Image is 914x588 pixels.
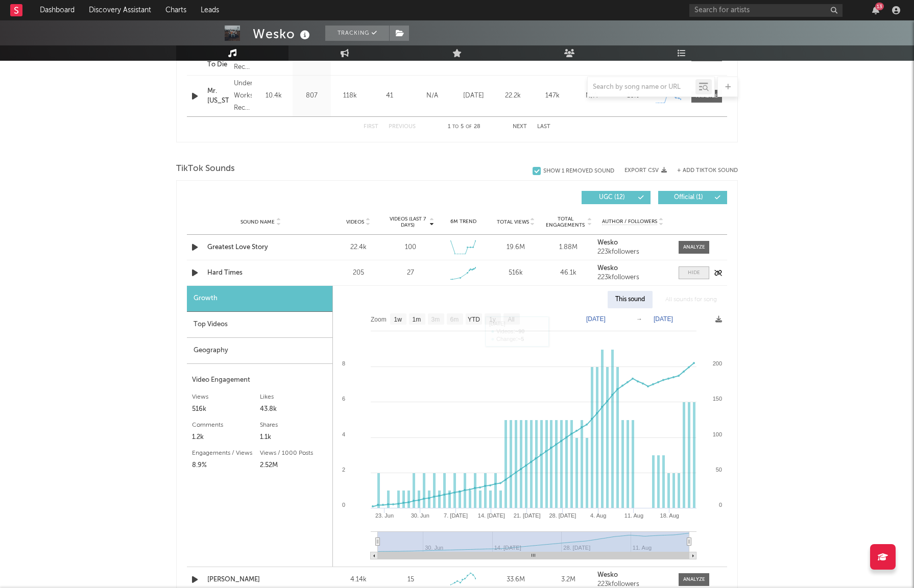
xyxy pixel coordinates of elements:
[545,268,592,278] div: 46.1k
[624,167,667,174] button: Export CSV
[436,121,492,133] div: 1 5 28
[389,124,416,130] button: Previous
[597,572,668,579] a: Wesko
[192,459,260,472] div: 8.9%
[440,218,487,226] div: 6M Trend
[407,268,414,278] div: 27
[549,512,576,519] text: 28. [DATE]
[597,239,618,246] strong: Wesko
[597,274,668,281] div: 223k followers
[207,575,314,585] a: [PERSON_NAME]
[582,191,651,204] button: UGC(12)
[325,26,389,41] button: Tracking
[192,374,327,386] div: Video Engagement
[658,291,725,308] div: All sounds for song
[207,268,314,278] a: Hard Times
[597,265,618,272] strong: Wesko
[513,124,527,130] button: Next
[260,431,328,444] div: 1.1k
[716,467,722,473] text: 50
[665,194,712,201] span: Official ( 1 )
[545,242,592,253] div: 1.88M
[667,168,738,174] button: + Add TikTok Sound
[240,219,275,225] span: Sound Name
[608,291,653,308] div: This sound
[677,168,738,174] button: + Add TikTok Sound
[207,242,314,253] a: Greatest Love Story
[492,268,540,278] div: 516k
[588,194,635,201] span: UGC ( 12 )
[586,315,606,323] text: [DATE]
[342,360,345,366] text: 8
[537,124,550,130] button: Last
[689,4,843,17] input: Search for artists
[260,459,328,472] div: 2.52M
[452,125,459,129] span: to
[597,265,668,272] a: Wesko
[590,512,606,519] text: 4. Aug
[588,83,695,91] input: Search by song name or URL
[545,575,592,585] div: 3.2M
[187,286,332,312] div: Growth
[543,168,614,175] div: Show 1 Removed Sound
[192,431,260,444] div: 1.2k
[872,6,879,14] button: 13
[444,512,468,519] text: 7. [DATE]
[411,512,429,519] text: 30. Jun
[466,125,472,129] span: of
[597,581,668,588] div: 223k followers
[387,216,428,228] span: Videos (last 7 days)
[492,575,540,585] div: 33.6M
[660,512,679,519] text: 18. Aug
[342,502,345,508] text: 0
[187,312,332,338] div: Top Videos
[545,216,586,228] span: Total Engagements
[431,316,440,323] text: 3m
[342,467,345,473] text: 2
[597,249,668,256] div: 223k followers
[713,396,722,402] text: 150
[364,124,378,130] button: First
[334,242,382,253] div: 22.4k
[636,315,642,323] text: →
[478,512,505,519] text: 14. [DATE]
[192,447,260,459] div: Engagements / Views
[176,163,235,175] span: TikTok Sounds
[713,360,722,366] text: 200
[260,403,328,415] div: 43.8k
[260,419,328,431] div: Shares
[597,239,668,247] a: Wesko
[658,191,727,204] button: Official(1)
[597,572,618,578] strong: Wesko
[342,396,345,402] text: 6
[346,219,364,225] span: Videos
[192,419,260,431] div: Comments
[468,316,480,323] text: YTD
[394,316,402,323] text: 1w
[654,315,673,323] text: [DATE]
[450,316,459,323] text: 6m
[407,575,414,585] div: 15
[514,512,541,519] text: 21. [DATE]
[371,316,387,323] text: Zoom
[624,512,643,519] text: 11. Aug
[342,431,345,437] text: 4
[192,403,260,415] div: 516k
[334,575,382,585] div: 4.14k
[253,26,312,42] div: Wesko
[492,242,540,253] div: 19.6M
[260,447,328,459] div: Views / 1000 Posts
[602,218,657,225] span: Author / Followers
[334,268,382,278] div: 205
[260,391,328,403] div: Likes
[875,3,884,10] div: 13
[405,242,416,253] div: 100
[497,219,529,225] span: Total Views
[192,391,260,403] div: Views
[187,338,332,364] div: Geography
[713,431,722,437] text: 100
[719,502,722,508] text: 0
